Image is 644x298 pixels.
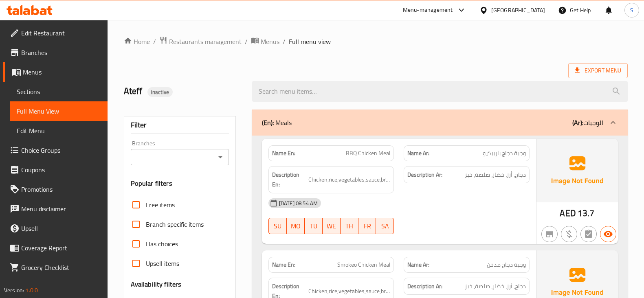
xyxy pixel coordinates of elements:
a: Coverage Report [3,238,108,258]
span: BBQ Chicken Meal [346,149,390,158]
a: Branches [3,43,108,62]
nav: breadcrumb [124,36,628,47]
a: Menus [3,62,108,82]
li: / [283,37,286,46]
a: Restaurants management [159,36,242,47]
a: Edit Menu [10,121,108,140]
span: Smokeo Chicken Meal [337,261,390,269]
span: Branch specific items [146,219,204,229]
h3: Popular filters [131,179,229,188]
a: Menu disclaimer [3,199,108,219]
span: Upsell [21,223,101,233]
strong: Description Ar: [407,281,442,291]
strong: Name En: [272,261,295,269]
button: WE [323,218,341,234]
h2: Ateff [124,85,242,97]
span: Choice Groups [21,145,101,155]
span: SU [272,220,284,232]
a: Grocery Checklist [3,258,108,277]
button: Not has choices [580,226,597,242]
a: Upsell [3,219,108,238]
span: Has choices [146,239,178,249]
div: Menu-management [403,5,453,15]
strong: Name Ar: [407,261,429,269]
button: Purchased item [561,226,577,242]
a: Choice Groups [3,140,108,160]
span: دجاج، أرز، خضار، صلصة، خبز [465,170,526,180]
span: Coverage Report [21,243,101,253]
span: MO [290,220,301,232]
span: Coupons [21,165,101,175]
button: FR [358,218,376,234]
button: Not branch specific item [541,226,558,242]
span: Export Menu [568,63,628,78]
a: Sections [10,82,108,101]
b: (En): [262,116,274,129]
span: Upsell items [146,259,179,268]
strong: Name En: [272,149,295,158]
span: AED [560,205,576,221]
span: TU [308,220,319,232]
span: Full menu view [289,37,331,46]
span: Promotions [21,184,101,194]
button: TU [305,218,323,234]
div: Filter [131,116,229,134]
strong: Description En: [272,170,307,190]
span: Menus [261,37,279,46]
a: Home [124,37,150,46]
span: وجبة دجاج مدخن [487,261,526,269]
span: S [630,6,633,15]
span: وجبة دجاج باربيكيو [483,149,526,158]
input: search [252,81,628,102]
span: Restaurants management [169,37,242,46]
button: SU [268,218,287,234]
a: Promotions [3,180,108,199]
span: Edit Menu [17,126,101,136]
span: Branches [21,48,101,57]
span: Grocery Checklist [21,263,101,272]
button: Available [600,226,616,242]
p: الوجبات [572,118,603,127]
span: Chicken,rice,vegetables,sauce,bread [308,286,391,296]
a: Edit Restaurant [3,23,108,43]
a: Full Menu View [10,101,108,121]
button: MO [287,218,305,234]
span: Sections [17,87,101,96]
span: WE [326,220,337,232]
span: Menu disclaimer [21,204,101,214]
span: Chicken,rice,vegetables,sauce,bread [308,175,391,185]
span: FR [362,220,373,232]
div: Inactive [147,87,172,97]
a: Menus [251,36,279,47]
strong: Description Ar: [407,170,442,180]
b: (Ar): [572,116,583,129]
span: Version: [4,285,24,296]
span: Menus [23,67,101,77]
span: Export Menu [575,66,621,76]
p: Meals [262,118,292,127]
a: Coupons [3,160,108,180]
span: 13.7 [578,205,595,221]
span: Full Menu View [17,106,101,116]
button: Open [215,151,226,163]
span: دجاج، أرز، خضار، صلصة، خبز [465,281,526,291]
img: Ae5nvW7+0k+MAAAAAElFTkSuQmCC [536,139,618,202]
span: Edit Restaurant [21,28,101,38]
div: (En): Meals(Ar):الوجبات [252,110,628,136]
span: TH [344,220,355,232]
span: 1.0.0 [25,285,38,296]
button: TH [341,218,358,234]
span: Inactive [147,88,172,96]
strong: Name Ar: [407,149,429,158]
li: / [245,37,248,46]
div: [GEOGRAPHIC_DATA] [491,6,545,15]
h3: Availability filters [131,280,182,289]
span: [DATE] 08:54 AM [276,199,321,207]
button: SA [376,218,394,234]
li: / [153,37,156,46]
span: SA [379,220,391,232]
span: Free items [146,200,175,210]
